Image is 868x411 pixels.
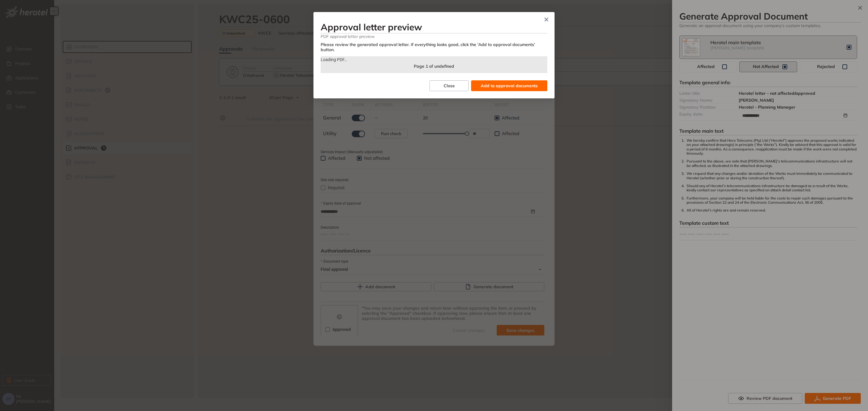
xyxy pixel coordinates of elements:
[471,80,547,91] button: Add to approval documents
[538,12,555,28] button: Close
[321,33,547,39] span: PDF approval letter preview
[321,42,547,52] div: Please review the generated approval letter. If everything looks good, click the 'Add to approval...
[414,63,454,69] span: Page 1 of undefined
[481,82,538,89] span: Add to approval documents
[321,22,547,32] h3: Approval letter preview
[429,80,469,91] button: Close
[321,56,547,63] div: Loading PDF…
[444,82,455,89] span: Close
